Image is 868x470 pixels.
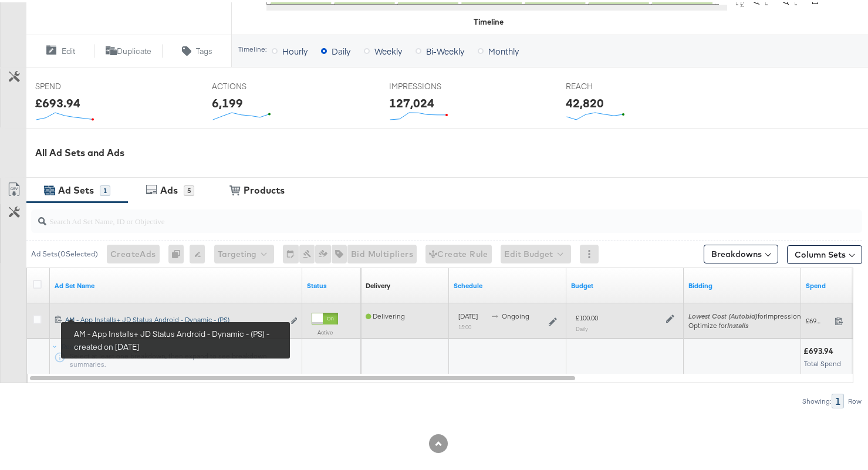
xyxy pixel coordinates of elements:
[374,43,402,55] span: Weekly
[212,92,243,109] div: 6,199
[688,309,758,318] em: Lowest Cost (Autobid)
[688,279,796,288] a: Shows your bid and optimisation settings for this Ad Set.
[366,279,390,288] a: Reflects the ability of your Ad Set to achieve delivery based on ad states, schedule and budget.
[458,309,478,318] span: [DATE]
[426,43,464,55] span: Bi-Weekly
[576,311,598,320] div: £100.00
[787,243,862,262] button: Column Sets
[847,395,862,403] div: Row
[46,202,788,225] input: Search Ad Set Name, ID or Objective
[65,313,284,325] a: AM - App Installs+ JD Status Android - Dynamic - (PS)
[94,42,163,56] button: Duplicate
[117,43,151,55] span: Duplicate
[566,79,654,90] span: REACH
[366,309,405,318] span: Delivering
[802,395,832,403] div: Showing:
[100,183,110,194] div: 1
[688,319,805,328] div: Optimize for
[458,321,471,328] sub: 15:00
[803,343,837,354] div: £693.94
[163,42,231,56] button: Tags
[474,14,504,25] div: Timeline
[184,183,194,194] div: 5
[35,92,80,109] div: £693.94
[160,181,178,195] div: Ads
[332,43,350,55] span: Daily
[804,357,841,366] span: Total Spend
[389,92,434,109] div: 127,024
[35,79,123,90] span: SPEND
[65,313,284,322] div: AM - App Installs+ JD Status Android - Dynamic - (PS)
[312,326,338,334] label: Active
[212,79,300,90] span: ACTIONS
[307,279,356,288] a: Shows the current state of your Ad Set.
[26,42,94,56] button: Edit
[571,279,679,288] a: Shows the current budget of Ad Set.
[62,43,75,55] span: Edit
[238,43,267,51] div: Timeline:
[832,391,844,406] div: 1
[806,279,855,288] a: The total amount spent to date.
[168,242,190,261] div: 0
[688,309,805,318] span: for Impressions
[389,79,477,90] span: IMPRESSIONS
[282,43,308,55] span: Hourly
[727,319,748,327] em: Installs
[31,246,98,257] div: Ad Sets ( 0 Selected)
[806,314,830,323] span: £693.94
[366,279,390,288] div: Delivery
[704,242,778,261] button: Breakdowns
[576,323,588,330] sub: Daily
[566,92,604,109] div: 42,820
[55,279,298,288] a: Your Ad Set name.
[502,309,529,318] span: ongoing
[244,181,285,195] div: Products
[454,279,562,288] a: Shows when your Ad Set is scheduled to deliver.
[488,43,519,55] span: Monthly
[58,181,94,195] div: Ad Sets
[196,43,212,55] span: Tags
